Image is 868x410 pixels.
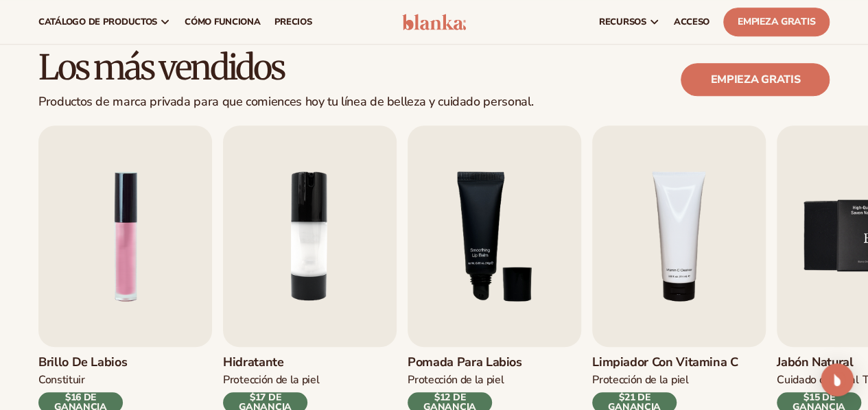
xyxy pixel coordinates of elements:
font: Pomada para labios [408,354,522,370]
font: Cómo funciona [185,16,260,28]
div: Open Intercom Messenger [821,363,854,396]
a: Empieza gratis [681,63,830,96]
font: Protección de la piel [592,372,688,387]
font: Empieza gratis [738,15,815,28]
font: precios [274,16,312,28]
font: Limpiador con vitamina C [592,354,738,370]
font: Productos de marca privada para que comiences hoy tu línea de belleza y cuidado personal. [38,93,533,110]
font: CONSTITUIR [38,372,85,387]
font: Los más vendidos [38,46,284,89]
font: Hidratante [223,354,283,370]
font: Brillo de labios [38,354,127,370]
font: recursos [599,16,646,28]
font: Jabón natural [777,354,853,370]
img: logo [402,14,467,30]
a: Empieza gratis [723,8,830,36]
font: Cuidado corporal [777,372,858,387]
font: catálogo de productos [38,16,157,28]
font: Empieza gratis [710,72,800,87]
font: ACCESO [674,16,709,28]
font: PROTECCIÓN DE LA PIEL [408,372,504,387]
font: PROTECCIÓN DE LA PIEL [223,372,319,387]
